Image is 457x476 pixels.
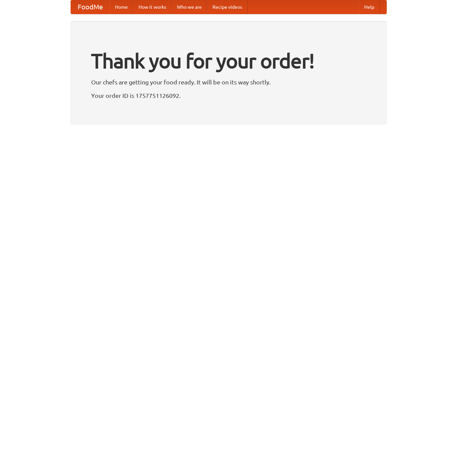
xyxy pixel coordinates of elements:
a: Home [110,0,133,14]
p: Your order ID is 1757751126092. [91,90,366,101]
h1: Thank you for your order! [91,45,366,77]
p: Our chefs are getting your food ready. It will be on its way shortly. [91,77,366,87]
a: Help [359,0,380,14]
a: How it works [133,0,172,14]
a: FoodMe [71,0,110,14]
a: Who we are [172,0,207,14]
a: Recipe videos [207,0,247,14]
